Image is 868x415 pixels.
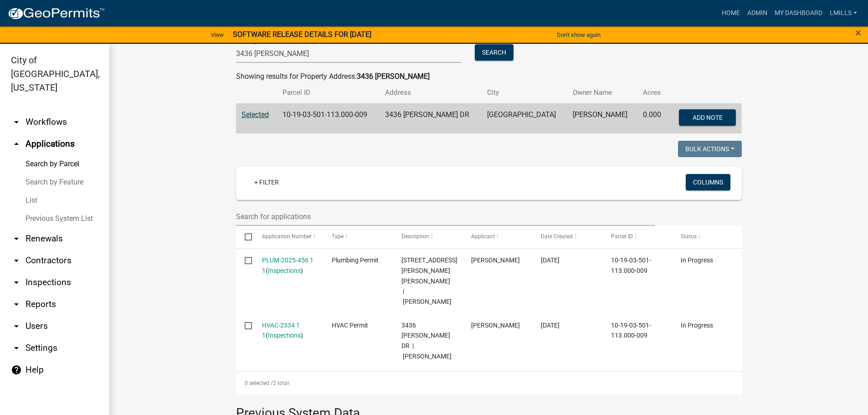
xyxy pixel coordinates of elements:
span: HVAC Permit [332,322,368,329]
span: In Progress [681,256,713,264]
a: HVAC-2334 1 1 [262,322,300,339]
i: arrow_drop_down [11,321,22,332]
button: Bulk Actions [678,141,742,157]
span: Description [401,233,429,240]
span: Type [332,233,344,240]
a: Selected [241,110,269,119]
th: Acres [637,82,669,103]
datatable-header-cell: Status [672,226,741,248]
datatable-header-cell: Application Number [253,226,323,248]
a: View [207,27,227,42]
div: 2 total [236,372,742,395]
div: Showing results for Property Address: [236,71,742,82]
td: 3436 [PERSON_NAME] DR [380,103,482,133]
td: [GEOGRAPHIC_DATA] [482,103,567,133]
i: arrow_drop_up [11,138,22,149]
div: ( ) [262,255,314,276]
td: [PERSON_NAME] [567,103,637,133]
datatable-header-cell: Applicant [462,226,532,248]
span: In Progress [681,322,713,329]
datatable-header-cell: Select [236,226,253,248]
button: Add Note [679,109,736,126]
i: help [11,364,22,375]
datatable-header-cell: Type [323,226,393,248]
div: ( ) [262,320,314,341]
span: Add Note [693,113,723,121]
button: Don't show again [553,27,604,42]
i: arrow_drop_down [11,255,22,266]
i: arrow_drop_down [11,343,22,354]
i: arrow_drop_down [11,277,22,288]
span: Application Number [262,233,312,240]
span: 3436 ALVIN DR 3436 Alvin Drive | Bowlds Phillip [401,256,457,305]
input: Search for applications [236,207,655,226]
span: 12/03/2024 [541,322,560,329]
span: Plumbing Permit [332,256,379,264]
button: Search [475,44,514,61]
span: 3436 ALVIN DR | Bowlds Phillip [401,322,452,360]
button: Close [855,27,861,38]
a: Admin [744,5,771,22]
strong: SOFTWARE RELEASE DETAILS FOR [DATE] [233,30,371,39]
a: lmills [826,5,861,22]
th: Address [380,82,482,103]
i: arrow_drop_down [11,233,22,244]
a: Inspections [268,267,301,274]
a: Inspections [268,332,301,339]
span: 08/19/2025 [541,256,560,264]
i: arrow_drop_down [11,117,22,128]
button: Columns [686,174,730,190]
datatable-header-cell: Description [393,226,462,248]
span: Date Created [541,233,573,240]
strong: 3436 [PERSON_NAME] [357,72,430,81]
span: Tom Drexler [471,322,520,329]
i: arrow_drop_down [11,299,22,310]
th: City [482,82,567,103]
span: Parcel ID [611,233,633,240]
a: PLUM-2025-456 1 1 [262,256,313,274]
datatable-header-cell: Parcel ID [602,226,672,248]
a: + Filter [247,174,286,190]
th: Owner Name [567,82,637,103]
datatable-header-cell: Date Created [532,226,602,248]
span: Applicant [471,233,495,240]
td: 10-19-03-501-113.000-009 [277,103,380,133]
span: 10-19-03-501-113.000-009 [611,322,651,339]
td: 0.000 [637,103,669,133]
span: Tom Drexler [471,256,520,264]
a: Home [718,5,744,22]
span: Status [681,233,697,240]
span: 10-19-03-501-113.000-009 [611,256,651,274]
span: × [855,26,861,39]
span: 0 selected / [245,380,273,386]
th: Parcel ID [277,82,380,103]
a: My Dashboard [771,5,826,22]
